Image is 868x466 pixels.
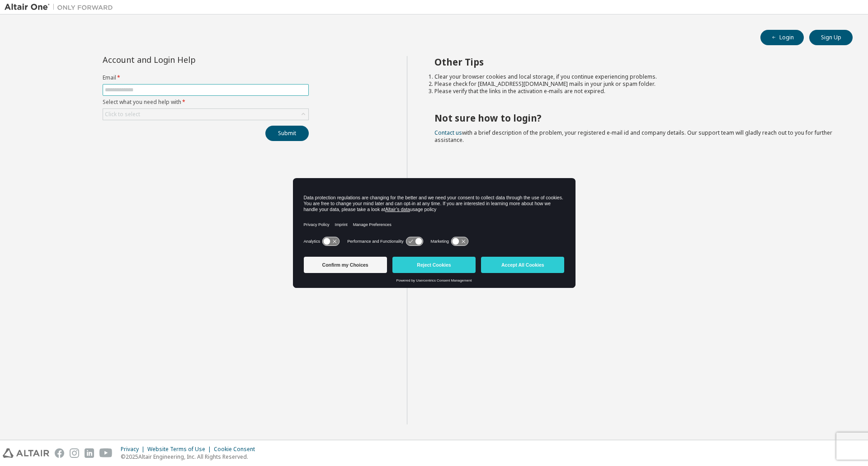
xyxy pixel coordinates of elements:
[3,448,49,458] img: altair_logo.svg
[5,3,118,12] img: Altair One
[434,73,837,80] li: Clear your browser cookies and local storage, if you continue experiencing problems.
[434,129,462,137] a: Contact us
[214,446,260,453] div: Cookie Consent
[434,56,837,68] h2: Other Tips
[434,80,837,88] li: Please check for [EMAIL_ADDRESS][DOMAIN_NAME] mails in your junk or spam folder.
[105,111,140,118] div: Click to select
[147,446,214,453] div: Website Terms of Use
[103,56,268,63] div: Account and Login Help
[70,448,79,458] img: instagram.svg
[809,30,853,45] button: Sign Up
[85,448,94,458] img: linkedin.svg
[265,126,309,141] button: Submit
[434,129,832,144] span: with a brief description of the problem, your registered e-mail id and company details. Our suppo...
[434,88,837,95] li: Please verify that the links in the activation e-mails are not expired.
[121,453,260,461] p: © 2025 Altair Engineering, Inc. All Rights Reserved.
[99,448,113,458] img: youtube.svg
[121,446,147,453] div: Privacy
[55,448,64,458] img: facebook.svg
[103,99,309,106] label: Select what you need help with
[103,109,308,120] div: Click to select
[103,74,309,81] label: Email
[434,112,837,124] h2: Not sure how to login?
[760,30,804,45] button: Login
